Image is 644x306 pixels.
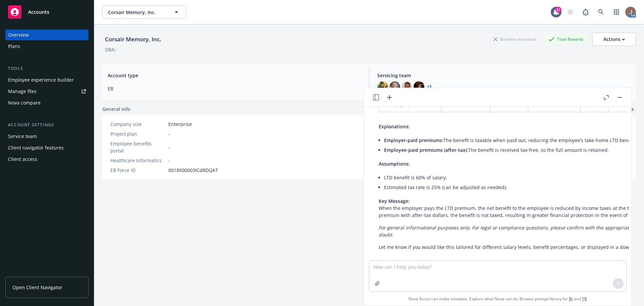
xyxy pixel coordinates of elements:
[168,157,170,164] span: -
[8,86,37,97] div: Manage files
[563,5,577,19] a: Start snowing
[377,81,388,92] img: photo
[401,81,412,92] img: photo
[5,3,89,21] a: Accounts
[108,85,361,92] span: EB
[110,130,166,137] div: Project plan
[102,105,130,113] span: General info
[603,33,625,46] div: Actions
[5,75,89,85] a: Employee experience builder
[409,292,587,306] span: Nova Assist can make mistakes. Explore what Nova can do: Browse prompt library for and
[5,154,89,165] a: Client access
[5,65,89,72] div: Tools
[628,105,636,114] a: add
[168,167,218,174] span: 0018X00003ICd8DQAT
[545,35,587,43] div: Total Rewards
[5,142,89,153] a: Client navigator features
[5,86,89,97] a: Manage files
[168,130,170,137] span: -
[8,41,20,52] div: Plans
[110,167,166,174] div: EB Force ID
[625,7,636,17] img: photo
[384,137,443,143] span: Employer-paid premiums:
[8,30,29,40] div: Overview
[102,35,164,44] div: Corsair Memory, Inc.
[28,9,49,15] span: Accounts
[8,75,74,85] div: Employee experience builder
[610,5,623,19] a: Switch app
[110,157,166,164] div: Healthcare Informatics
[108,9,166,16] span: Corsair Memory, Inc.
[12,284,62,291] span: Open Client Navigator
[8,97,41,108] div: Nova compare
[5,30,89,40] a: Overview
[592,33,636,46] button: Actions
[582,296,587,302] a: TR
[8,131,37,142] div: Service team
[105,46,117,53] div: DBA: -
[427,85,432,89] a: +1
[110,140,166,154] div: Employee benefits portal
[5,122,89,128] div: Account settings
[8,154,37,165] div: Client access
[110,121,166,128] div: Company size
[594,5,608,19] a: Search
[5,41,89,52] a: Plans
[8,142,64,153] div: Client navigator features
[389,81,400,92] img: photo
[490,35,540,43] div: Business Insurance
[579,5,592,19] a: Report a Bug
[555,7,561,13] div: 17
[379,198,410,204] span: Key Message:
[377,72,631,79] span: Servicing team
[108,72,361,79] span: Account type
[414,81,424,92] img: photo
[168,121,192,128] span: Enterprise
[5,131,89,142] a: Service team
[384,147,468,153] span: Employee-paid premiums (after-tax):
[5,97,89,108] a: Nova compare
[379,123,410,130] span: Explanations:
[569,296,573,302] a: BI
[168,144,170,151] span: -
[102,5,186,19] button: Corsair Memory, Inc.
[379,161,410,167] span: Assumptions:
